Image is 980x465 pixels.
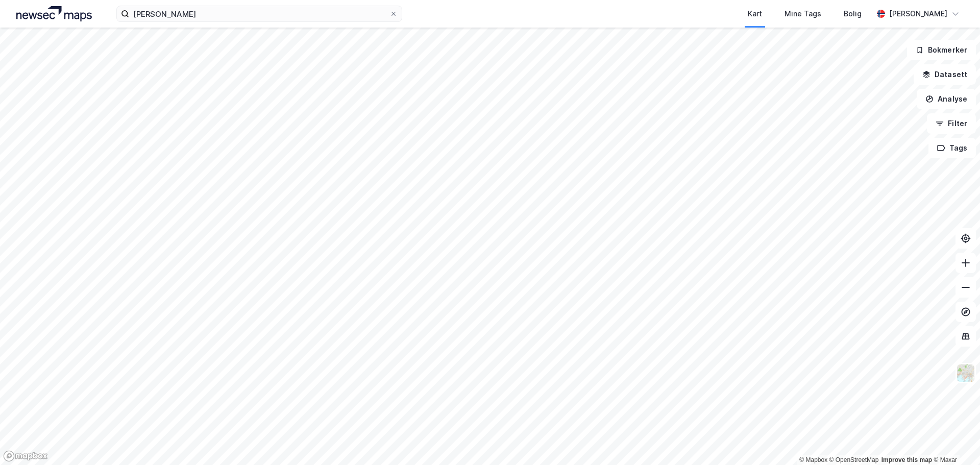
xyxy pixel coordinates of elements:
div: [PERSON_NAME] [889,8,947,20]
button: Analyse [917,89,976,109]
button: Tags [928,138,976,158]
img: Z [956,363,975,383]
div: Mine Tags [785,8,821,20]
input: Søk på adresse, matrikkel, gårdeiere, leietakere eller personer [129,6,389,21]
a: Mapbox [799,456,827,463]
button: Datasett [914,64,976,85]
img: logo.a4113a55bc3d86da70a041830d287a7e.svg [16,6,92,21]
button: Filter [927,113,976,134]
button: Bokmerker [907,40,976,60]
div: Kart [748,8,762,20]
div: Bolig [844,8,862,20]
a: Mapbox homepage [3,450,48,462]
a: OpenStreetMap [829,456,879,463]
a: Improve this map [881,456,932,463]
iframe: Chat Widget [929,416,980,465]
